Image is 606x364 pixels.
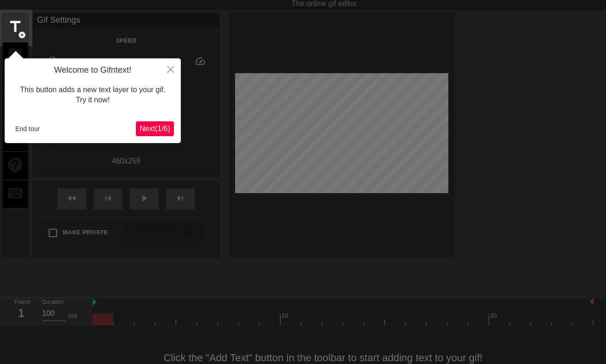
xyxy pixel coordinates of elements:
[140,125,170,132] span: Next ( 1 / 6 )
[136,121,174,136] button: Next
[12,75,174,115] div: This button adds a new text layer to your gif. Try it now!
[160,58,181,80] button: Close
[12,65,174,75] h4: Welcome to Gifntext!
[12,122,44,136] button: End tour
